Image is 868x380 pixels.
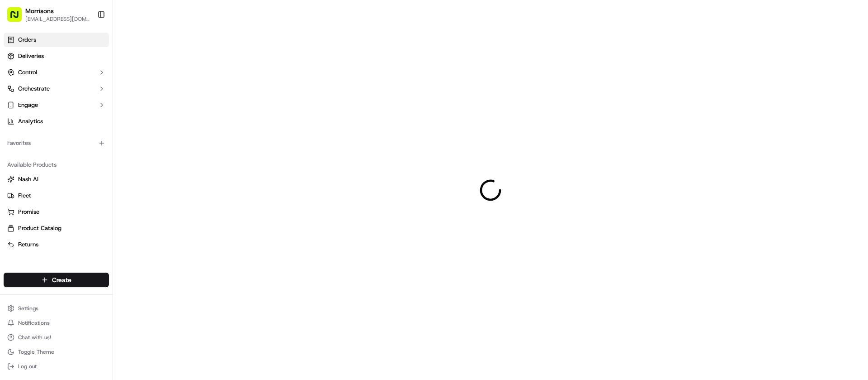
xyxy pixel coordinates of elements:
span: Pylon [90,154,109,160]
input: Got a question? Start typing here... [24,58,163,68]
div: 📗 [9,132,16,139]
span: Toggle Theme [18,348,54,356]
span: Returns [18,241,38,249]
a: Fleet [7,192,105,200]
button: Notifications [4,317,109,329]
button: Toggle Theme [4,346,109,358]
a: Nash AI [7,175,105,183]
button: Create [4,273,109,287]
span: Product Catalog [18,224,61,232]
span: Engage [18,101,38,109]
span: Log out [18,363,37,370]
span: API Documentation [85,131,145,140]
span: Nash AI [18,175,38,183]
img: Nash [9,9,27,27]
a: Powered byPylon [64,153,109,160]
span: Orchestrate [18,85,50,93]
button: Returns [4,237,109,252]
img: 1736555255976-a54dd68f-1ca7-489b-9aae-adbdc363a1c4 [9,87,25,103]
div: We're available if you need us! [31,96,114,103]
span: Settings [18,305,38,312]
a: Analytics [4,114,109,129]
span: Create [52,275,71,284]
a: Orders [4,33,109,47]
div: Available Products [4,158,109,172]
button: Orchestrate [4,82,109,96]
button: [EMAIL_ADDRESS][DOMAIN_NAME] [25,15,90,23]
span: Orders [18,36,36,44]
a: 💻API Documentation [73,128,149,144]
span: Notifications [18,319,50,327]
button: Promise [4,205,109,219]
span: Analytics [18,117,43,125]
div: Favorites [4,136,109,150]
a: 📗Knowledge Base [5,128,73,144]
div: 💻 [76,132,84,139]
a: Promise [7,208,105,216]
button: Fleet [4,188,109,203]
button: Control [4,65,109,80]
span: Control [18,68,37,77]
button: Morrisons [25,6,54,15]
button: Settings [4,302,109,315]
button: Nash AI [4,172,109,187]
button: Start new chat [154,89,165,100]
button: Chat with us! [4,331,109,344]
button: Log out [4,360,109,373]
span: Promise [18,208,39,216]
button: Engage [4,98,109,112]
p: Welcome 👋 [9,36,165,51]
button: Product Catalog [4,221,109,236]
div: Start new chat [31,87,148,96]
span: Chat with us! [18,334,51,341]
span: Deliveries [18,52,44,60]
button: Morrisons[EMAIL_ADDRESS][DOMAIN_NAME] [4,4,94,25]
a: Returns [7,241,105,249]
span: Knowledge Base [18,131,69,140]
a: Deliveries [4,49,109,63]
span: Fleet [18,192,31,200]
a: Product Catalog [7,224,105,232]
